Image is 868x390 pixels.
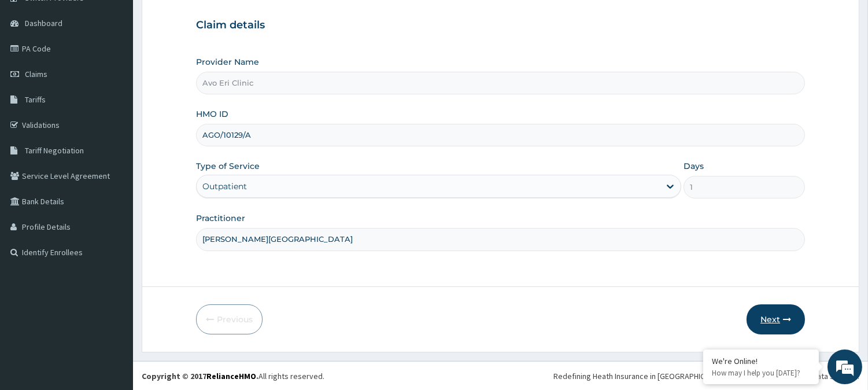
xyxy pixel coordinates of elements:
[202,181,247,192] div: Outpatient
[712,368,810,378] p: How may I help you today?
[747,304,805,334] button: Next
[196,19,805,32] h3: Claim details
[25,145,84,156] span: Tariff Negotiation
[553,370,859,382] div: Redefining Heath Insurance in [GEOGRAPHIC_DATA] using Telemedicine and Data Science!
[196,124,805,146] input: Enter HMO ID
[196,108,228,120] label: HMO ID
[142,371,258,381] strong: Copyright © 2017 .
[684,160,704,172] label: Days
[206,371,256,381] a: RelianceHMO
[196,160,260,172] label: Type of Service
[196,212,245,224] label: Practitioner
[196,228,805,251] input: Enter Name
[196,56,259,68] label: Provider Name
[712,356,810,366] div: We're Online!
[25,94,46,105] span: Tariffs
[25,18,62,28] span: Dashboard
[196,304,263,334] button: Previous
[25,69,47,79] span: Claims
